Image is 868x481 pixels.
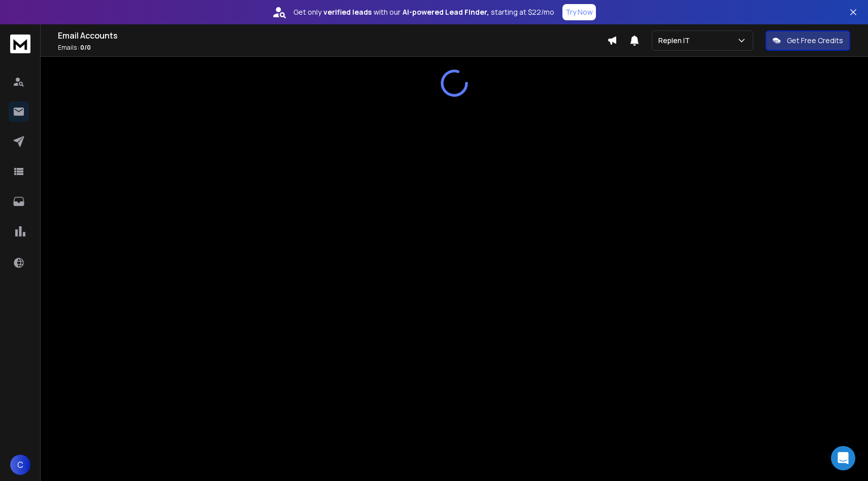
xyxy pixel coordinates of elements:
div: Open Intercom Messenger [831,446,855,470]
strong: AI-powered Lead Finder, [403,7,489,17]
p: Try Now [565,7,593,17]
button: Get Free Credits [765,30,850,51]
button: C [10,455,30,475]
p: Replen IT [658,36,694,46]
h1: Email Accounts [58,29,607,42]
p: Get Free Credits [787,36,843,46]
strong: verified leads [323,7,372,17]
p: Emails : [58,44,607,52]
span: 0 / 0 [80,43,91,52]
button: Try Now [562,4,596,20]
img: logo [10,35,30,53]
p: Get only with our starting at $22/mo [293,7,554,17]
